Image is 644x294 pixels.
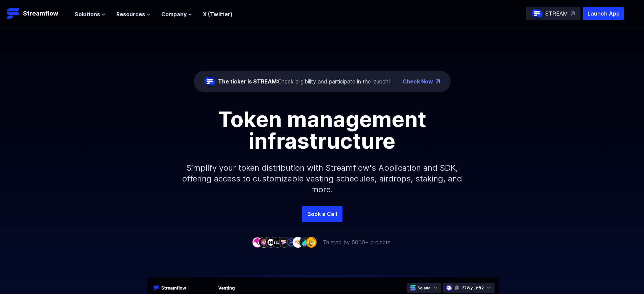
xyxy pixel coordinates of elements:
[218,78,278,85] span: The ticker is STREAM:
[292,237,303,247] img: company-7
[161,10,192,18] button: Company
[583,7,624,20] button: Launch App
[545,9,568,18] p: STREAM
[306,237,317,247] img: company-9
[7,7,68,20] a: Streamflow
[436,79,440,83] img: top-right-arrow.png
[532,8,543,19] img: streamflow-logo-circle.png
[161,10,187,18] span: Company
[177,152,468,206] p: Simplify your token distribution with Streamflow's Application and SDK, offering access to custom...
[218,77,390,85] div: Check eligibility and participate in the launch!
[526,7,580,20] a: STREAM
[286,237,296,247] img: company-6
[23,9,58,18] p: Streamflow
[403,77,433,85] a: Check Now
[323,238,390,246] p: Trusted by 5000+ projects
[259,237,269,247] img: company-2
[7,7,20,20] img: Streamflow Logo
[252,237,263,247] img: company-1
[170,108,474,152] h1: Token management infrastructure
[116,10,150,18] button: Resources
[265,237,276,247] img: company-3
[571,11,575,16] img: top-right-arrow.svg
[279,237,290,247] img: company-5
[75,10,100,18] span: Solutions
[116,10,145,18] span: Resources
[272,237,283,247] img: company-4
[299,237,310,247] img: company-8
[205,76,215,87] img: streamflow-logo-circle.png
[75,10,105,18] button: Solutions
[203,11,233,18] a: X (Twitter)
[302,206,342,222] a: Book a Call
